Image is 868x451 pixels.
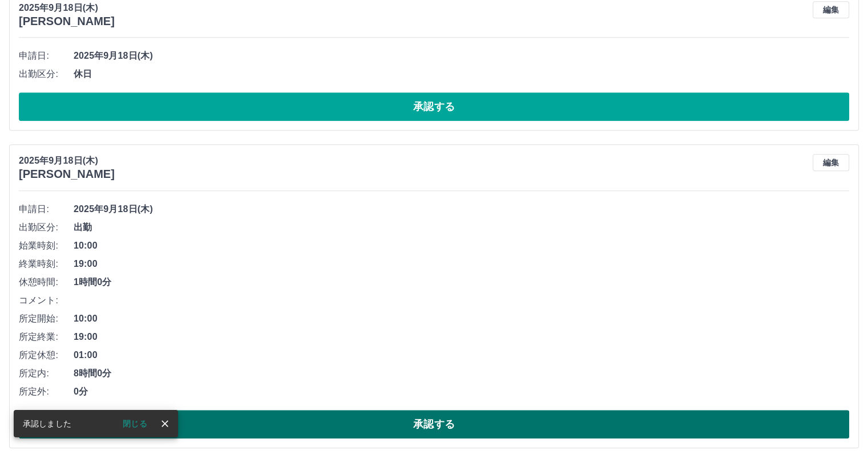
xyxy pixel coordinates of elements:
span: 1時間0分 [74,275,849,289]
div: 承認しました [23,413,71,434]
span: 8時間0分 [74,367,849,380]
span: 終業時刻: [19,257,74,271]
button: 閉じる [114,415,156,432]
button: 編集 [813,1,849,18]
h3: [PERSON_NAME] [19,168,115,181]
span: 出勤区分: [19,67,74,81]
span: 所定休憩: [19,348,74,362]
button: 承認する [19,92,849,121]
span: 所定終業: [19,330,74,344]
h3: [PERSON_NAME] [19,15,115,28]
button: 編集 [813,154,849,171]
span: 10:00 [74,312,849,326]
p: 2025年9月18日(木) [19,154,115,168]
button: close [156,415,173,432]
span: 10:00 [74,239,849,253]
span: 所定内: [19,367,74,380]
span: 所定開始: [19,312,74,326]
span: 申請日: [19,49,74,63]
span: 2025年9月18日(木) [74,202,849,216]
span: 0分 [74,385,849,399]
span: 休憩時間: [19,275,74,289]
span: 19:00 [74,330,849,344]
p: 2025年9月18日(木) [19,1,115,15]
span: 19:00 [74,257,849,271]
span: 2025年9月18日(木) [74,49,849,63]
span: 申請日: [19,202,74,216]
span: 01:00 [74,348,849,362]
span: 休日 [74,67,849,81]
button: 承認する [19,410,849,438]
span: 所定外: [19,385,74,399]
span: 始業時刻: [19,239,74,253]
span: 出勤区分: [19,221,74,234]
span: コメント: [19,294,74,307]
span: 出勤 [74,221,849,234]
